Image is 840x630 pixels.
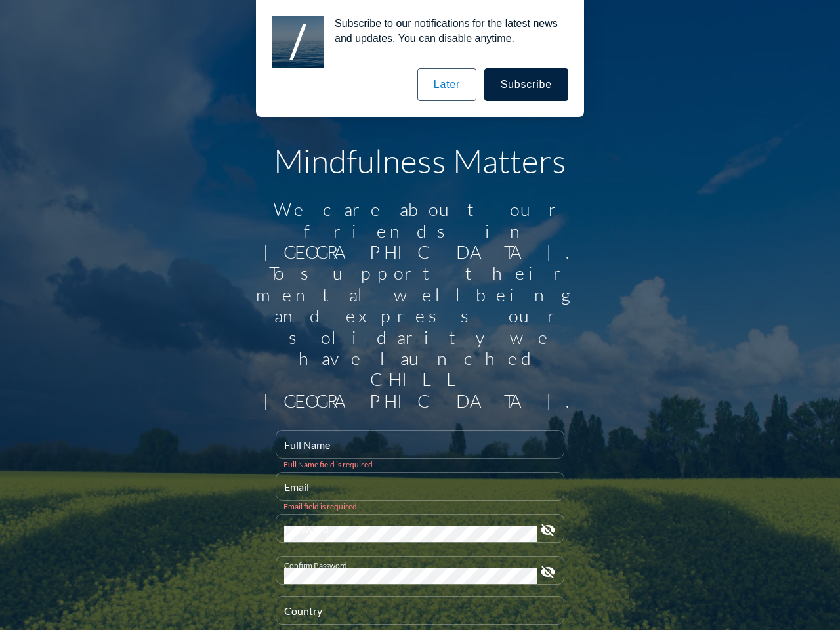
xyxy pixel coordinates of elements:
[284,484,556,500] input: Email
[540,522,556,538] i: visibility_off
[249,199,591,411] div: We care about our friends in [GEOGRAPHIC_DATA]. To support their mental wellbeing and express our...
[324,16,568,46] div: Subscribe to our notifications for the latest news and updates. You can disable anytime.
[249,141,591,180] h1: Mindfulness Matters
[284,442,556,458] input: Full Name
[284,526,537,542] input: Password
[284,568,537,584] input: Confirm Password
[272,16,324,68] img: notification icon
[540,564,556,580] i: visibility_off
[417,68,476,101] button: Later
[283,459,556,469] div: Full Name field is required
[484,68,568,101] button: Subscribe
[284,608,556,624] input: Country
[283,501,556,511] div: Email field is required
